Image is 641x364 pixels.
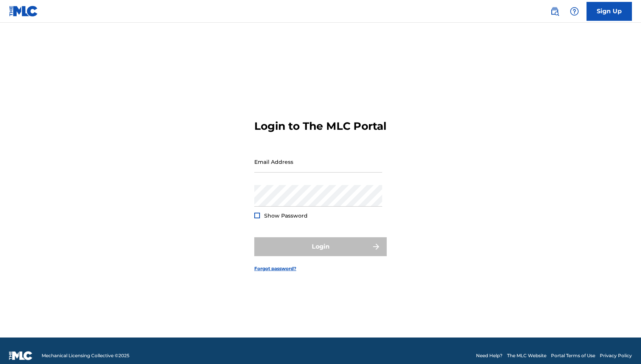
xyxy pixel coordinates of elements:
span: Mechanical Licensing Collective © 2025 [42,352,129,359]
a: The MLC Website [507,352,546,359]
a: Privacy Policy [600,352,632,359]
a: Need Help? [476,352,503,359]
span: Show Password [264,212,308,219]
a: Sign Up [587,2,632,21]
div: Help [567,4,582,19]
iframe: Chat Widget [603,328,641,364]
a: Portal Terms of Use [551,352,595,359]
a: Public Search [547,4,562,19]
img: help [570,7,579,16]
img: logo [9,351,33,360]
img: MLC Logo [9,6,38,17]
img: search [550,7,559,16]
h3: Login to The MLC Portal [254,120,386,133]
a: Forgot password? [254,265,296,272]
